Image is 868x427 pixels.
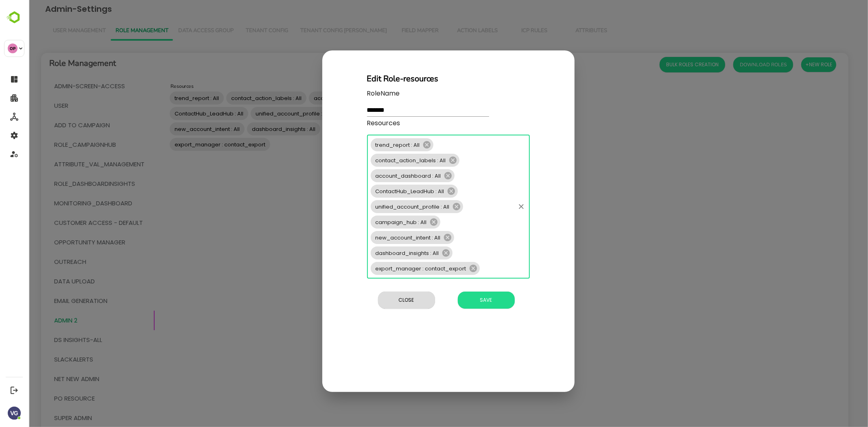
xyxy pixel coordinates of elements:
span: new_account_intent : All [342,234,417,242]
span: campaign_hub : All [342,218,403,226]
span: trend_report : All [342,141,396,149]
div: contact_action_labels : All [342,154,431,167]
div: ContactHub_LeadHub : All [342,185,429,198]
div: trend_report : All [342,138,405,151]
span: export_manager : contact_export [342,265,443,272]
span: account_dashboard : All [342,172,418,180]
div: dashboard_insights : All [342,246,424,259]
button: Save [429,292,486,309]
div: new_account_intent : All [342,231,426,244]
div: account_dashboard : All [342,169,426,182]
span: contact_action_labels : All [342,157,422,164]
button: Close [350,292,407,309]
div: export_manager : contact_export [342,262,451,275]
div: campaign_hub : All [342,216,412,229]
button: Clear [487,201,498,212]
span: Save [433,295,482,305]
h2: Edit Role-resources [339,72,501,85]
label: RoleName [339,89,461,98]
div: OP [8,44,17,53]
div: unified_account_profile : All [342,200,435,213]
span: Close [354,295,402,305]
span: dashboard_insights : All [342,249,415,257]
span: unified_account_profile : All [342,203,426,211]
img: BambooboxLogoMark.f1c84d78b4c51b1a7b5f700c9845e183.svg [4,10,25,25]
span: ContactHub_LeadHub : All [342,187,421,195]
button: Logout [9,385,20,396]
label: Resources [339,118,372,128]
div: VG [8,407,21,420]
